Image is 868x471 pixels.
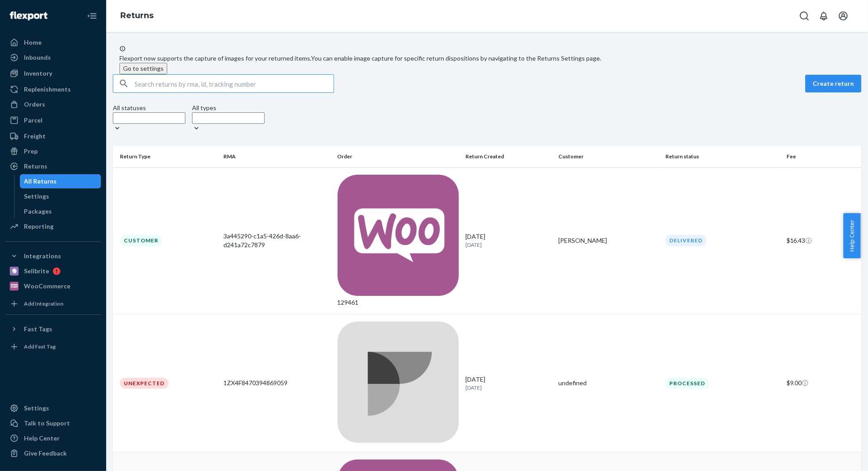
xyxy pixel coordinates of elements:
[466,241,551,249] p: [DATE]
[113,103,185,112] div: All statuses
[220,146,334,167] th: RMA
[24,100,45,109] div: Orders
[466,232,551,249] div: [DATE]
[5,401,101,415] a: Settings
[120,11,154,20] a: Returns
[24,282,70,291] div: WooCommerce
[223,379,330,387] div: 1ZX4F8470394869059
[223,232,330,249] div: 3a445290-c1a5-426d-8aa6-d241a72c7879
[5,144,101,158] a: Prep
[24,177,57,186] div: All Returns
[334,146,462,167] th: Order
[20,189,101,203] a: Settings
[558,379,658,387] div: undefined
[5,264,101,278] a: Sellbrite
[24,147,38,156] div: Prep
[24,116,42,125] div: Parcel
[665,378,709,389] div: Processed
[5,279,101,293] a: WooCommerce
[665,235,707,246] div: Delivered
[466,375,551,391] div: [DATE]
[24,300,63,307] div: Add Integration
[815,7,833,25] button: Open notifications
[843,213,860,258] button: Help Center
[5,416,101,430] a: Talk to Support
[24,449,67,458] div: Give Feedback
[805,75,861,92] button: Create return
[24,207,52,216] div: Packages
[466,384,551,391] p: [DATE]
[10,11,47,20] img: Flexport logo
[5,159,101,173] a: Returns
[20,204,101,218] a: Packages
[24,38,42,47] div: Home
[834,7,852,25] button: Open account menu
[192,103,265,112] div: All types
[113,112,185,124] input: All statuses
[555,146,662,167] th: Customer
[5,113,101,127] a: Parcel
[5,431,101,445] a: Help Center
[783,146,861,167] th: Fee
[120,235,162,246] div: Customer
[5,82,101,96] a: Replenishments
[83,7,101,25] button: Close Navigation
[24,252,61,260] div: Integrations
[119,54,311,62] span: Flexport now supports the capture of images for your returned items.
[24,434,60,443] div: Help Center
[5,50,101,65] a: Inbounds
[24,404,49,413] div: Settings
[558,236,658,245] div: [PERSON_NAME]
[120,378,169,389] div: Unexpected
[24,69,52,78] div: Inventory
[5,322,101,336] button: Fast Tags
[5,35,101,50] a: Home
[24,222,54,231] div: Reporting
[662,146,783,167] th: Return status
[338,298,459,307] div: 129461
[24,53,51,62] div: Inbounds
[24,325,52,333] div: Fast Tags
[24,343,56,350] div: Add Fast Tag
[113,146,220,167] th: Return Type
[462,146,555,167] th: Return Created
[24,267,49,276] div: Sellbrite
[5,249,101,263] button: Integrations
[24,419,70,428] div: Talk to Support
[24,85,71,94] div: Replenishments
[24,162,47,171] div: Returns
[311,54,601,62] span: You can enable image capture for specific return dispositions by navigating to the Returns Settin...
[783,314,861,452] td: $9.00
[5,446,101,460] button: Give Feedback
[5,297,101,311] a: Add Integration
[192,112,265,124] input: All types
[119,63,167,74] button: Go to settings
[24,132,46,141] div: Freight
[24,192,50,201] div: Settings
[113,3,161,29] ol: breadcrumbs
[5,66,101,80] a: Inventory
[5,97,101,111] a: Orders
[783,167,861,314] td: $16.43
[5,340,101,354] a: Add Fast Tag
[5,129,101,143] a: Freight
[20,174,101,188] a: All Returns
[134,75,334,92] input: Search returns by rma, id, tracking number
[795,7,813,25] button: Open Search Box
[5,219,101,234] a: Reporting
